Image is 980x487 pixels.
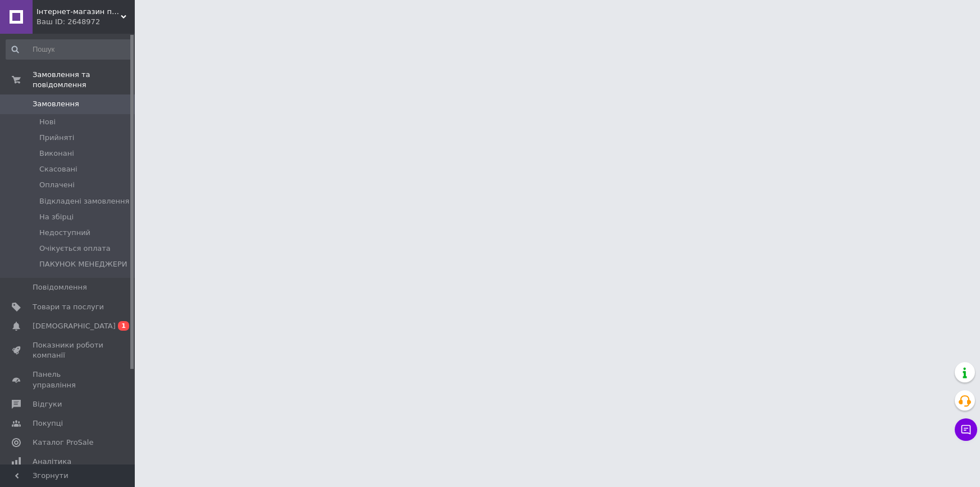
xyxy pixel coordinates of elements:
span: Інтернет-магазин підгузників та побутової хімії VIKI Home [37,7,121,17]
button: Чат з покупцем [955,418,977,441]
span: Каталог ProSale [33,438,93,448]
span: Виконані [39,148,74,159]
span: Оплачені [39,180,75,190]
span: Відгуки [33,399,62,409]
span: Прийняті [39,133,74,143]
span: Скасовані [39,164,78,174]
span: Замовлення [33,99,79,109]
span: Замовлення та повідомлення [33,70,135,90]
span: ПАКУНОК МЕНЕДЖЕРИ [39,259,127,269]
span: Товари та послуги [33,302,104,312]
span: Очікується оплата [39,243,111,254]
span: 1 [118,321,129,331]
span: Відкладені замовлення [39,196,129,206]
span: [DEMOGRAPHIC_DATA] [33,321,116,331]
span: На збірці [39,212,74,222]
span: Показники роботи компанії [33,340,104,360]
span: Аналітика [33,457,71,467]
span: Недоступний [39,228,90,238]
input: Пошук [6,39,132,60]
span: Повідомлення [33,282,87,292]
span: Панель управління [33,369,104,390]
span: Покупці [33,418,63,429]
div: Ваш ID: 2648972 [37,17,135,27]
span: Нові [39,117,56,127]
